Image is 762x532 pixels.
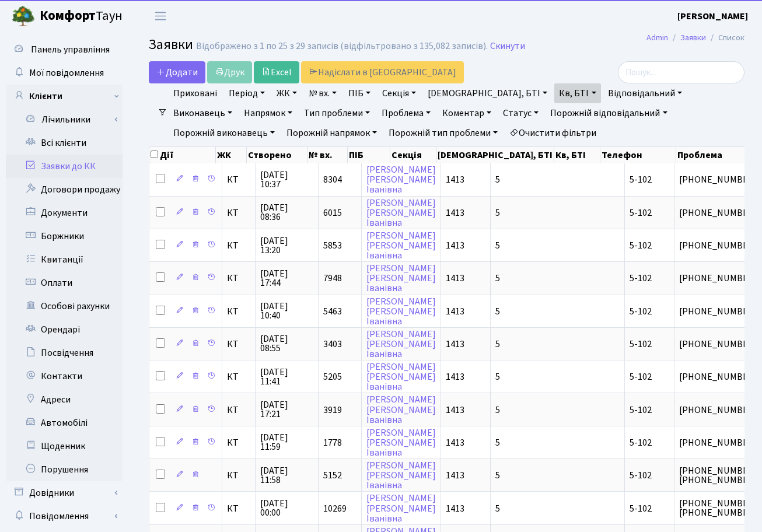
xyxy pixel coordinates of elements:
[600,147,676,163] th: Телефон
[149,147,216,163] th: Дії
[680,32,706,44] a: Заявки
[495,502,500,515] span: 5
[6,61,123,85] a: Мої повідомлення
[554,83,600,103] a: Кв, БТІ
[6,388,123,411] a: Адреси
[630,404,652,416] span: 5-102
[436,147,554,163] th: [DEMOGRAPHIC_DATA], БТІ
[495,404,500,416] span: 5
[169,103,237,123] a: Виконавець
[13,108,123,131] a: Лічильники
[323,173,342,186] span: 8304
[495,305,500,318] span: 5
[299,103,375,123] a: Тип проблеми
[6,38,123,61] a: Панель управління
[6,481,123,505] a: Довідники
[495,173,500,186] span: 5
[679,241,757,250] span: [PHONE_NUMBER]
[227,307,250,316] span: КТ
[366,459,436,492] a: [PERSON_NAME][PERSON_NAME]Іванівна
[603,83,687,103] a: Відповідальний
[366,197,436,229] a: [PERSON_NAME][PERSON_NAME]Іванівна
[679,499,757,517] span: [PHONE_NUMBER] [PHONE_NUMBER]
[6,458,123,481] a: Порушення
[446,272,464,285] span: 1413
[377,83,421,103] a: Секція
[377,103,435,123] a: Проблема
[446,305,464,318] span: 1413
[227,405,250,415] span: КТ
[630,305,652,318] span: 5-102
[323,370,342,383] span: 5205
[6,201,123,225] a: Документи
[169,123,279,143] a: Порожній виконавець
[677,10,748,23] b: [PERSON_NAME]
[272,83,302,103] a: ЖК
[438,103,496,123] a: Коментар
[29,66,104,79] span: Мої повідомлення
[679,307,757,316] span: [PHONE_NUMBER]
[149,34,193,55] span: Заявки
[495,436,500,449] span: 5
[239,103,297,123] a: Напрямок
[679,208,757,218] span: [PHONE_NUMBER]
[6,505,123,528] a: Повідомлення
[446,436,464,449] span: 1413
[323,436,342,449] span: 1778
[227,438,250,447] span: КТ
[260,466,313,485] span: [DATE] 11:58
[366,394,436,426] a: [PERSON_NAME][PERSON_NAME]Іванівна
[646,32,668,44] a: Admin
[446,206,464,219] span: 1413
[446,338,464,351] span: 1413
[12,5,35,28] img: logo.png
[304,83,341,103] a: № вх.
[282,123,382,143] a: Порожній напрямок
[260,269,313,288] span: [DATE] 17:44
[630,338,652,351] span: 5-102
[6,295,123,318] a: Особові рахунки
[679,466,757,485] span: [PHONE_NUMBER] [PHONE_NUMBER]
[260,236,313,255] span: [DATE] 13:20
[260,334,313,353] span: [DATE] 08:55
[40,6,96,25] b: Комфорт
[679,339,757,349] span: [PHONE_NUMBER]
[546,103,672,123] a: Порожній відповідальний
[6,318,123,341] a: Орендарі
[323,206,342,219] span: 6015
[495,338,500,351] span: 5
[224,83,270,103] a: Період
[260,367,313,386] span: [DATE] 11:41
[6,155,123,178] a: Заявки до КК
[630,206,652,219] span: 5-102
[366,426,436,459] a: [PERSON_NAME][PERSON_NAME]Іванівна
[630,436,652,449] span: 5-102
[495,239,500,252] span: 5
[498,103,543,123] a: Статус
[6,85,123,108] a: Клієнти
[490,41,525,52] a: Скинути
[227,504,250,513] span: КТ
[227,208,250,218] span: КТ
[6,131,123,155] a: Всі клієнти
[366,163,436,196] a: [PERSON_NAME][PERSON_NAME]Іванівна
[706,32,744,44] li: Список
[260,400,313,419] span: [DATE] 17:21
[6,341,123,365] a: Посвідчення
[196,41,488,52] div: Відображено з 1 по 25 з 29 записів (відфільтровано з 135,082 записів).
[323,469,342,482] span: 5152
[146,6,175,26] button: Переключити навігацію
[260,433,313,452] span: [DATE] 11:59
[630,272,652,285] span: 5-102
[495,469,500,482] span: 5
[6,178,123,201] a: Договори продажу
[149,61,205,83] a: Додати
[6,248,123,271] a: Квитанції
[679,274,757,283] span: [PHONE_NUMBER]
[446,173,464,186] span: 1413
[260,302,313,320] span: [DATE] 10:40
[446,370,464,383] span: 1413
[390,147,436,163] th: Секція
[6,365,123,388] a: Контакти
[366,360,436,393] a: [PERSON_NAME][PERSON_NAME]Іванівна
